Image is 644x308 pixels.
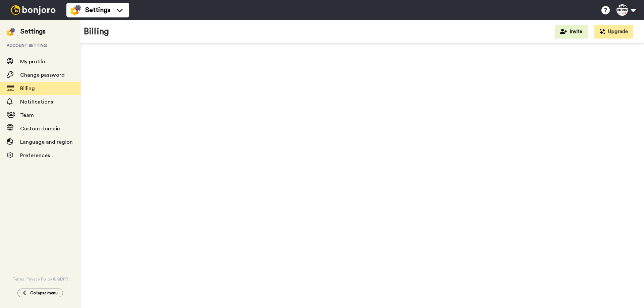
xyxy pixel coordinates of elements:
img: settings-colored.svg [7,28,15,36]
span: My profile [20,59,45,64]
img: bj-logo-header-white.svg [8,5,58,15]
span: Settings [85,5,110,15]
span: Preferences [20,153,50,158]
span: Custom domain [20,126,60,131]
button: Collapse menu [17,289,63,297]
button: Invite [555,25,588,39]
button: Upgrade [594,25,633,39]
span: Billing [20,86,35,91]
span: Change password [20,72,65,78]
span: Team [20,113,34,118]
h1: Billing [84,27,109,37]
span: Notifications [20,99,53,105]
span: Collapse menu [30,290,58,296]
img: settings-colored.svg [70,5,81,15]
div: Settings [20,27,46,36]
span: Language and region [20,139,73,145]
